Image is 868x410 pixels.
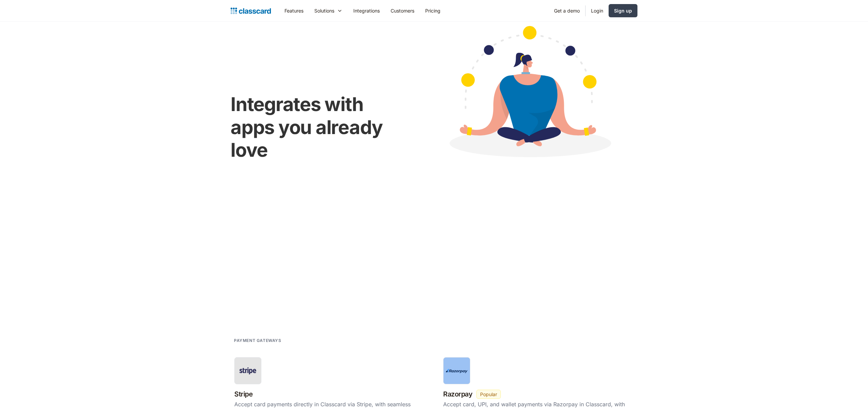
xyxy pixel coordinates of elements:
[234,388,253,400] h3: Stripe
[480,391,497,398] div: Popular
[609,4,637,17] a: Sign up
[314,7,334,14] div: Solutions
[348,3,385,18] a: Integrations
[309,3,348,18] div: Solutions
[446,369,468,373] img: Razorpay
[443,388,472,400] h3: Razorpay
[385,3,420,18] a: Customers
[586,3,609,18] a: Login
[549,3,585,18] a: Get a demo
[420,3,446,18] a: Pricing
[614,7,632,14] div: Sign up
[279,3,309,18] a: Features
[231,6,271,16] a: home
[234,337,281,344] h2: Payment gateways
[231,93,407,161] h1: Integrates with apps you already love
[420,13,637,175] img: Cartoon image showing connected apps
[237,366,259,376] img: Stripe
